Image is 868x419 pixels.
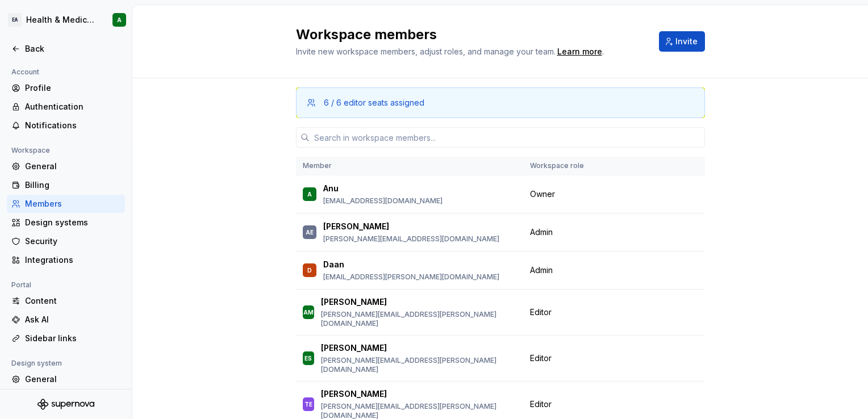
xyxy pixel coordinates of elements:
div: Workspace [7,144,55,157]
a: Ask AI [7,311,125,329]
div: Ask AI [25,314,120,325]
svg: Supernova Logo [37,399,94,410]
div: General [25,374,120,385]
div: Back [25,43,120,55]
h2: Workspace members [296,26,645,44]
div: TE [304,399,312,410]
div: General [25,161,120,172]
span: Editor [530,307,552,318]
span: Owner [530,188,555,200]
a: Learn more [557,46,602,57]
div: Authentication [25,101,120,112]
a: Content [7,292,125,310]
span: Invite new workspace members, adjust roles, and manage your team. [296,47,556,56]
th: Workspace role [523,157,610,175]
p: [PERSON_NAME][EMAIL_ADDRESS][PERSON_NAME][DOMAIN_NAME] [321,310,516,328]
span: Editor [530,399,552,410]
a: Members [7,389,125,407]
p: [EMAIL_ADDRESS][DOMAIN_NAME] [323,196,443,206]
a: Profile [7,79,125,97]
button: EAHealth & Medical Design SystemsA [2,7,130,32]
div: Content [25,295,120,307]
th: Member [296,157,523,175]
div: Members [25,198,120,209]
p: Daan [323,259,344,270]
div: Integrations [25,254,120,266]
a: Security [7,232,125,250]
p: [PERSON_NAME][EMAIL_ADDRESS][DOMAIN_NAME] [323,234,499,244]
span: . [556,48,604,56]
p: [PERSON_NAME] [321,296,387,308]
span: Editor [530,353,552,364]
input: Search in workspace members... [310,127,705,148]
p: [PERSON_NAME] [321,388,387,400]
div: Security [25,236,120,247]
a: General [7,370,125,388]
a: General [7,157,125,175]
p: Anu [323,183,339,194]
a: Members [7,195,125,213]
div: Notifications [25,120,120,131]
div: Profile [25,82,120,94]
a: Billing [7,176,125,194]
a: Sidebar links [7,329,125,347]
div: Account [7,65,44,79]
div: 6 / 6 editor seats assigned [324,97,424,108]
p: [PERSON_NAME] [323,221,389,232]
a: Integrations [7,251,125,269]
span: Admin [530,265,553,276]
div: Health & Medical Design Systems [26,14,99,26]
div: Sidebar links [25,333,120,344]
div: Billing [25,179,120,191]
div: ES [304,353,312,364]
p: [PERSON_NAME][EMAIL_ADDRESS][PERSON_NAME][DOMAIN_NAME] [321,356,516,374]
span: Admin [530,227,553,238]
p: [PERSON_NAME] [321,342,387,354]
div: Portal [7,278,36,292]
div: D [307,265,312,276]
div: A [307,188,312,200]
div: Design systems [25,217,120,228]
div: AM [303,307,314,318]
a: Notifications [7,116,125,135]
a: Back [7,40,125,58]
div: Design system [7,357,66,370]
div: EA [8,13,22,27]
a: Authentication [7,98,125,116]
button: Invite [659,31,705,52]
p: [EMAIL_ADDRESS][PERSON_NAME][DOMAIN_NAME] [323,273,499,282]
div: AE [306,227,314,238]
a: Design systems [7,213,125,232]
span: Invite [675,36,698,47]
div: A [117,15,122,24]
